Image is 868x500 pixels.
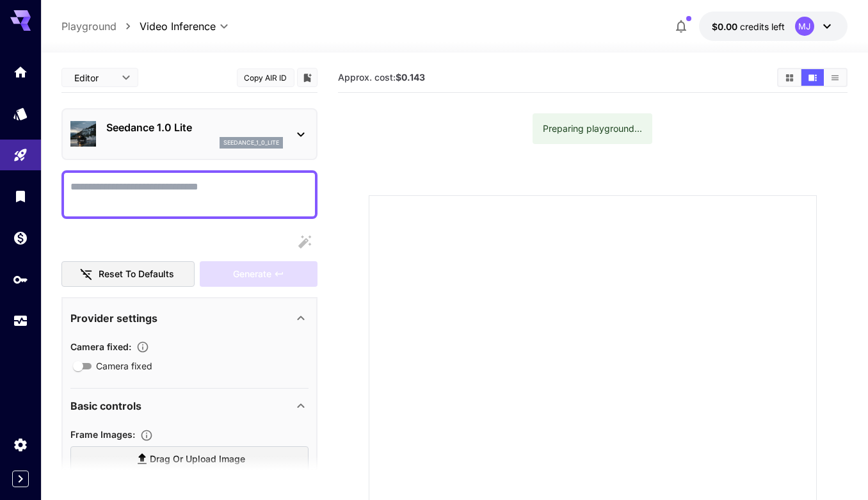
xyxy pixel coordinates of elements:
[13,271,28,287] div: API Keys
[712,20,785,33] div: $0.00
[135,429,158,442] button: Upload frame images.
[70,398,141,414] p: Basic controls
[396,72,425,83] b: $0.143
[13,188,28,204] div: Library
[150,451,245,467] span: Drag or upload image
[70,310,157,326] p: Provider settings
[13,64,28,80] div: Home
[61,19,140,34] nav: breadcrumb
[801,69,824,86] button: Show media in video view
[70,341,131,352] span: Camera fixed :
[70,429,135,440] span: Frame Images :
[778,69,801,86] button: Show media in grid view
[338,72,425,83] span: Approx. cost:
[70,391,309,421] div: Basic controls
[61,261,195,287] button: Reset to defaults
[712,21,740,32] span: $0.00
[13,230,28,246] div: Wallet
[70,446,309,472] label: Drag or upload image
[106,120,283,135] p: Seedance 1.0 Lite
[777,68,848,87] div: Show media in grid viewShow media in video viewShow media in list view
[543,117,642,140] div: Preparing playground...
[70,303,309,334] div: Provider settings
[740,21,785,32] span: credits left
[795,17,814,36] div: MJ
[61,19,117,34] a: Playground
[13,147,28,163] div: Playground
[13,106,28,122] div: Models
[301,70,313,85] button: Add to library
[13,437,28,453] div: Settings
[70,115,309,154] div: Seedance 1.0 Liteseedance_1_0_lite
[12,471,29,487] button: Expand sidebar
[223,138,279,147] p: seedance_1_0_lite
[237,69,294,87] button: Copy AIR ID
[140,19,216,34] span: Video Inference
[824,69,846,86] button: Show media in list view
[96,359,152,373] span: Camera fixed
[13,313,28,329] div: Usage
[74,71,114,85] span: Editor
[699,12,848,41] button: $0.00MJ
